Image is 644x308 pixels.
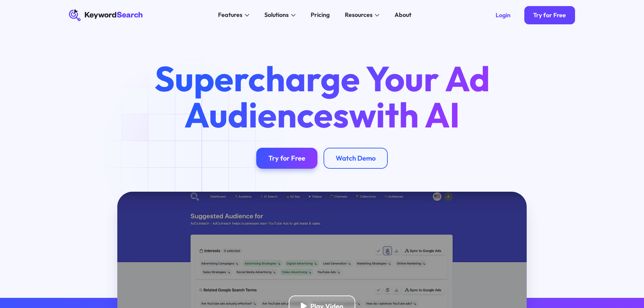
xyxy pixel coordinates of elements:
a: Try for Free [256,148,317,169]
div: Login [496,11,510,19]
a: Pricing [306,9,334,21]
h1: Supercharge Your Ad Audiences [140,61,504,132]
div: Solutions [264,10,289,20]
div: Watch Demo [336,154,376,162]
a: Try for Free [524,6,575,24]
div: About [395,10,411,20]
div: Try for Free [268,154,305,162]
a: About [390,9,416,21]
div: Resources [345,10,373,20]
div: Try for Free [533,11,566,19]
a: Login [486,6,520,24]
div: Features [218,10,242,20]
div: Pricing [311,10,330,20]
span: with AI [349,93,460,137]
